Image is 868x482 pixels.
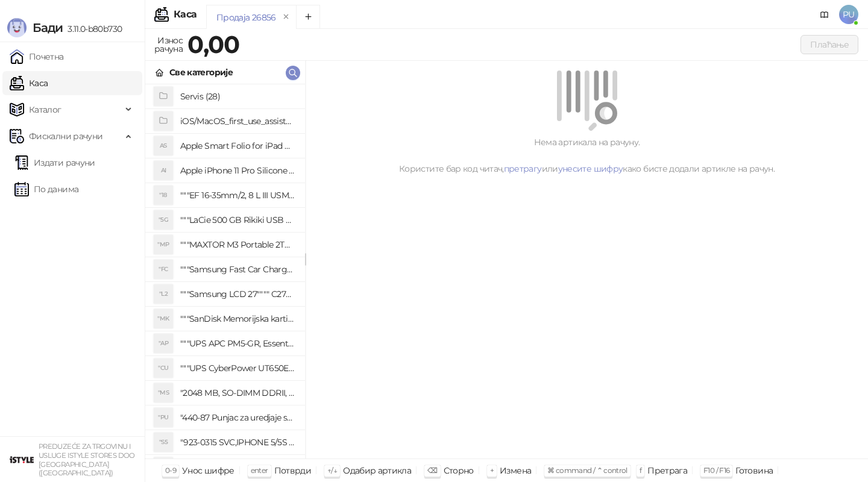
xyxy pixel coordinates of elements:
[33,20,63,35] span: Бади
[180,87,295,106] h4: Servis (28)
[180,210,295,230] h4: """LaCie 500 GB Rikiki USB 3.0 / Ultra Compact & Resistant aluminum / USB 3.0 / 2.5"""""""
[216,11,276,24] div: Продаја 26856
[169,66,233,79] div: Све категорије
[500,463,531,478] div: Измена
[180,334,295,353] h4: """UPS APC PM5-GR, Essential Surge Arrest,5 utic_nica"""
[703,466,729,475] span: F10 / F16
[154,161,173,180] div: AI
[154,260,173,279] div: "FC
[180,433,295,452] h4: "923-0315 SVC,IPHONE 5/5S BATTERY REMOVAL TRAY Držač za iPhone sa kojim se otvara display
[29,98,61,122] span: Каталог
[154,358,173,378] div: "CU
[320,136,854,175] div: Нема артикала на рачуну. Користите бар код читач, или како бисте додали артикле на рачун.
[174,10,197,19] div: Каса
[444,463,474,478] div: Сторно
[145,84,305,459] div: grid
[180,284,295,304] h4: """Samsung LCD 27"""" C27F390FHUXEN"""
[180,186,295,205] h4: """EF 16-35mm/2, 8 L III USM"""
[343,463,411,478] div: Одабир артикла
[154,433,173,452] div: "S5
[839,5,858,24] span: PU
[180,408,295,427] h4: "440-87 Punjac za uredjaje sa micro USB portom 4/1, Stand."
[180,136,295,155] h4: Apple Smart Folio for iPad mini (A17 Pro) - Sage
[296,5,320,29] button: Add tab
[504,163,542,174] a: претрагу
[154,334,173,353] div: "AP
[154,457,173,477] div: "SD
[154,136,173,155] div: AS
[274,463,312,478] div: Потврди
[182,463,234,478] div: Унос шифре
[640,466,641,475] span: f
[180,309,295,328] h4: """SanDisk Memorijska kartica 256GB microSDXC sa SD adapterom SDSQXA1-256G-GN6MA - Extreme PLUS, ...
[165,466,176,475] span: 0-9
[278,12,294,22] button: remove
[800,35,858,54] button: Плаћање
[558,163,623,174] a: унесите шифру
[154,235,173,254] div: "MP
[180,111,295,131] h4: iOS/MacOS_first_use_assistance (4)
[154,186,173,205] div: "18
[154,210,173,230] div: "5G
[7,18,27,37] img: Logo
[63,23,122,34] span: 3.11.0-b80b730
[735,463,773,478] div: Готовина
[154,383,173,402] div: "MS
[187,30,239,59] strong: 0,00
[180,161,295,180] h4: Apple iPhone 11 Pro Silicone Case - Black
[327,466,337,475] span: ↑/↓
[154,408,173,427] div: "PU
[14,177,78,201] a: По данима
[251,466,268,475] span: enter
[14,151,95,175] a: Издати рачуни
[547,466,627,475] span: ⌘ command / ⌃ control
[647,463,687,478] div: Претрага
[10,45,64,69] a: Почетна
[154,309,173,328] div: "MK
[29,124,102,148] span: Фискални рачуни
[154,284,173,304] div: "L2
[39,442,135,477] small: PREDUZEĆE ZA TRGOVINU I USLUGE ISTYLE STORES DOO [GEOGRAPHIC_DATA] ([GEOGRAPHIC_DATA])
[180,457,295,477] h4: "923-0448 SVC,IPHONE,TOURQUE DRIVER KIT .65KGF- CM Šrafciger "
[180,260,295,279] h4: """Samsung Fast Car Charge Adapter, brzi auto punja_, boja crna"""
[152,33,185,57] div: Износ рачуна
[10,71,48,95] a: Каса
[180,235,295,254] h4: """MAXTOR M3 Portable 2TB 2.5"""" crni eksterni hard disk HX-M201TCB/GM"""
[180,383,295,402] h4: "2048 MB, SO-DIMM DDRII, 667 MHz, Napajanje 1,8 0,1 V, Latencija CL5"
[815,5,834,24] a: Документација
[490,466,494,475] span: +
[427,466,437,475] span: ⌫
[10,448,34,472] img: 64x64-companyLogo-77b92cf4-9946-4f36-9751-bf7bb5fd2c7d.png
[180,358,295,378] h4: """UPS CyberPower UT650EG, 650VA/360W , line-int., s_uko, desktop"""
